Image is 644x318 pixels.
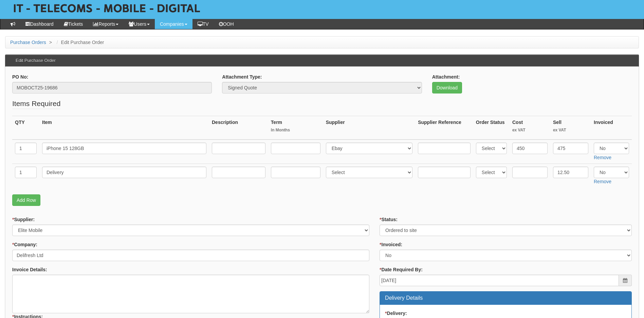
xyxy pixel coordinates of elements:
[12,216,35,223] label: Supplier:
[510,116,550,140] th: Cost
[380,266,423,273] label: Date Required By:
[12,194,40,206] a: Add Row
[39,116,209,140] th: Item
[385,310,407,317] label: Delivery:
[550,116,591,140] th: Sell
[12,99,60,109] legend: Items Required
[271,127,320,133] small: In Months
[124,19,155,29] a: Users
[380,241,402,248] label: Invoiced:
[553,127,588,133] small: ex VAT
[432,82,462,93] a: Download
[268,116,323,140] th: Term
[323,116,416,140] th: Supplier
[59,19,88,29] a: Tickets
[385,295,626,301] h3: Delivery Details
[222,73,262,80] label: Attachment Type:
[12,55,59,66] h3: Edit Purchase Order
[214,19,239,29] a: OOH
[12,73,28,80] label: PO No:
[380,216,398,223] label: Status:
[594,179,611,184] a: Remove
[594,155,611,160] a: Remove
[12,266,47,273] label: Invoice Details:
[432,73,460,80] label: Attachment:
[88,19,124,29] a: Reports
[20,19,59,29] a: Dashboard
[473,116,510,140] th: Order Status
[55,39,104,46] li: Edit Purchase Order
[48,40,54,45] span: >
[415,116,473,140] th: Supplier Reference
[192,19,214,29] a: TV
[155,19,192,29] a: Companies
[12,241,37,248] label: Company:
[209,116,268,140] th: Description
[591,116,632,140] th: Invoiced
[12,116,39,140] th: QTY
[512,127,548,133] small: ex VAT
[10,40,46,45] a: Purchase Orders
